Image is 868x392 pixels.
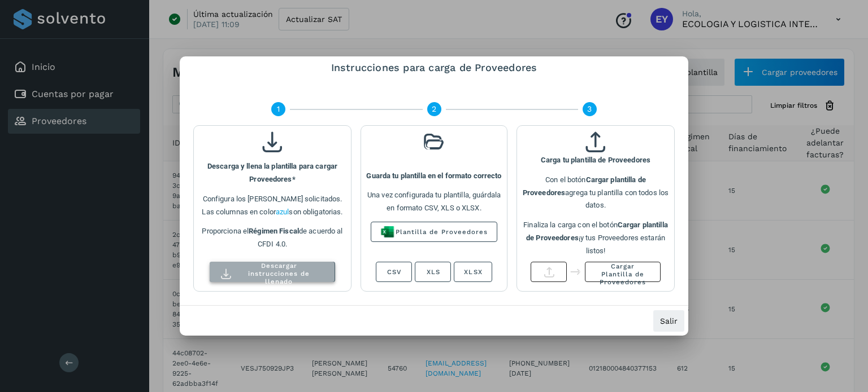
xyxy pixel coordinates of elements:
[653,310,685,332] button: Salir
[249,227,299,235] b: Régimen Fiscal
[277,103,280,115] span: 1
[237,262,322,285] span: Descargar instrucciones de llenado
[376,262,412,282] button: CSV
[454,262,492,282] button: XLSX
[463,268,482,276] span: XLSX
[594,262,651,286] span: Cargar Plantilla de Proveedores
[585,262,661,282] button: Cargar Plantilla de Proveedores
[523,175,669,210] span: Con el botón agrega tu plantilla con todos los datos.
[526,221,668,242] b: Cargar plantilla de Proveedores
[202,195,342,216] span: Configura los [PERSON_NAME] solicitados. Las columnas en color son obligatorias.
[432,103,436,115] span: 2
[523,221,668,255] span: Finaliza la carga con el botón ¡y tus Proveedores estarán listos!
[276,208,289,216] span: azul
[523,175,646,197] b: Cargar plantilla de Proveedores
[395,228,488,236] span: Plantilla de Proveedores
[660,317,678,325] span: Salir
[210,262,335,282] button: Descargar instrucciones de llenado
[366,171,501,180] b: Guarda tu plantilla en el formato correcto
[331,61,537,73] span: Instrucciones para carga de Proveedores
[380,226,395,237] img: Excel_Icon-2YvIJ9HB.svg
[371,222,497,242] button: Plantilla de Proveedores
[541,156,650,164] b: Carga tu plantilla de Proveedores
[415,262,451,282] button: XLS
[207,162,337,183] b: Descarga y llena la plantilla para cargar Proveedores*
[387,268,401,276] span: CSV
[367,191,501,212] span: Una vez configurada tu plantilla, guárdala en formato CSV, XLS o XLSX.
[587,103,592,115] span: 3
[426,268,440,276] span: XLS
[202,227,342,248] span: Proporciona el de acuerdo al CFDI 4.0.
